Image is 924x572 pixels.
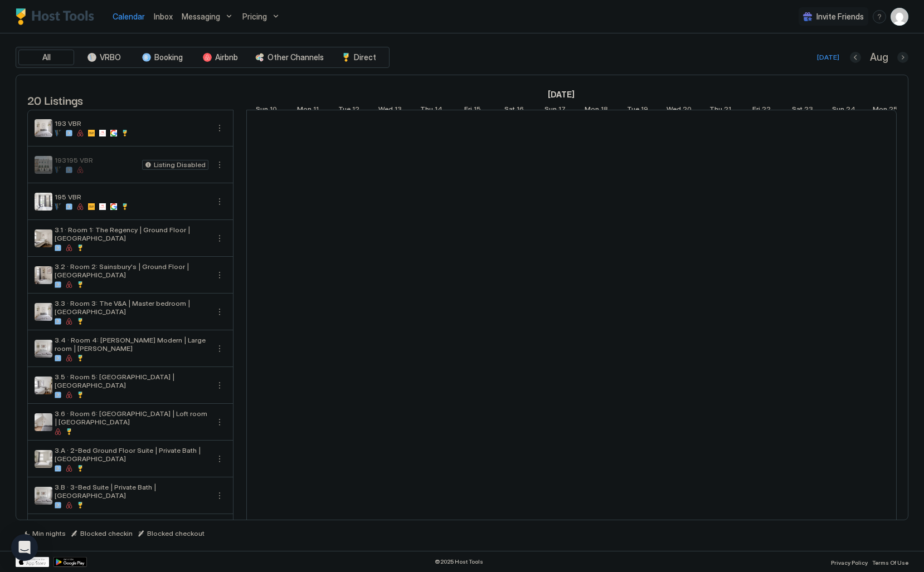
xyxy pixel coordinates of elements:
[313,105,319,116] span: 11
[35,156,52,174] div: listing image
[641,105,648,116] span: 19
[804,105,813,116] span: 23
[461,102,484,119] a: August 15, 2025
[35,377,52,394] div: listing image
[582,102,611,119] a: August 18, 2025
[789,102,816,119] a: August 23, 2025
[213,342,226,355] button: More options
[76,50,132,65] button: VRBO
[297,105,312,116] span: Mon
[213,379,226,392] div: menu
[213,195,226,208] button: More options
[846,105,855,116] span: 24
[182,12,220,22] span: Messaging
[113,12,145,21] span: Calendar
[709,105,722,116] span: Thu
[558,105,566,116] span: 17
[250,50,329,65] button: Other Channels
[545,86,577,102] a: August 1, 2025
[16,557,49,567] a: App Store
[35,450,52,468] div: listing image
[11,534,38,561] div: Open Intercom Messenger
[792,105,803,116] span: Sat
[27,91,83,108] span: 20 Listings
[242,12,267,22] span: Pricing
[213,342,226,355] div: menu
[213,379,226,392] button: More options
[35,487,52,505] div: listing image
[268,52,324,62] span: Other Channels
[55,226,208,242] span: 3.1 · Room 1: The Regency | Ground Floor | [GEOGRAPHIC_DATA]
[32,529,66,537] span: Min nights
[724,105,731,116] span: 21
[817,52,839,62] div: [DATE]
[54,557,87,567] a: Google Play Store
[113,11,145,22] a: Calendar
[55,409,208,426] span: 3.6 · Room 6: [GEOGRAPHIC_DATA] | Loft room | [GEOGRAPHIC_DATA]
[815,51,841,64] button: [DATE]
[35,340,52,358] div: listing image
[18,50,74,65] button: All
[35,303,52,321] div: listing image
[832,105,844,116] span: Sun
[154,52,183,62] span: Booking
[55,262,208,279] span: 3.2 · Room 2: Sainsbury's | Ground Floor | [GEOGRAPHIC_DATA]
[474,105,481,116] span: 15
[762,105,771,116] span: 22
[872,559,908,566] span: Terms Of Use
[504,105,515,116] span: Sat
[395,105,402,116] span: 13
[850,52,861,63] button: Previous month
[55,299,208,316] span: 3.3 · Room 3: The V&A | Master bedroom | [GEOGRAPHIC_DATA]
[256,105,268,116] span: Sun
[338,105,351,116] span: Tue
[55,156,138,164] span: 193195 VBR
[752,105,760,116] span: Fri
[352,105,359,116] span: 12
[667,105,681,116] span: Wed
[213,452,226,466] button: More options
[585,105,599,116] span: Mon
[154,12,173,21] span: Inbox
[213,305,226,319] button: More options
[897,52,908,63] button: Next month
[55,483,208,500] span: 3.B · 3-Bed Suite | Private Bath | [GEOGRAPHIC_DATA]
[891,8,908,26] div: User profile
[873,105,887,116] span: Mon
[213,158,226,172] div: menu
[213,268,226,282] button: More options
[42,52,51,62] span: All
[294,102,322,119] a: August 11, 2025
[213,489,226,502] button: More options
[683,105,692,116] span: 20
[213,121,226,135] div: menu
[270,105,277,116] span: 10
[147,529,205,537] span: Blocked checkout
[464,105,472,116] span: Fri
[100,52,121,62] span: VRBO
[55,193,208,201] span: 195 VBR
[542,102,568,119] a: August 17, 2025
[664,102,694,119] a: August 20, 2025
[35,119,52,137] div: listing image
[215,52,238,62] span: Airbnb
[354,52,376,62] span: Direct
[16,8,99,25] a: Host Tools Logo
[80,529,133,537] span: Blocked checkin
[872,556,908,568] a: Terms Of Use
[55,446,208,463] span: 3.A · 2-Bed Ground Floor Suite | Private Bath | [GEOGRAPHIC_DATA]
[829,102,858,119] a: August 24, 2025
[213,268,226,282] div: menu
[335,102,362,119] a: August 12, 2025
[417,102,445,119] a: August 14, 2025
[35,266,52,284] div: listing image
[627,105,639,116] span: Tue
[253,102,280,119] a: August 10, 2025
[213,232,226,245] button: More options
[750,102,774,119] a: August 22, 2025
[213,489,226,502] div: menu
[35,413,52,431] div: listing image
[816,12,864,22] span: Invite Friends
[55,336,208,353] span: 3.4 · Room 4: [PERSON_NAME] Modern | Large room | [PERSON_NAME]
